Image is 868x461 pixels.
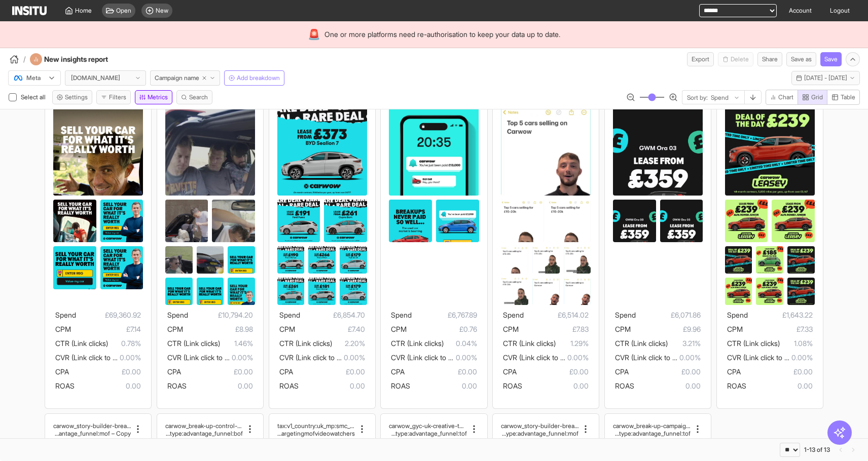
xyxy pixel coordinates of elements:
[167,339,220,348] span: CTR (Link clicks)
[405,366,477,378] span: £0.00
[165,422,243,437] div: carwow_break-up-control-group_country:uk_mp:smc_audience:broadinterests_tactic:core_campaigntype:...
[503,311,524,319] span: Spend
[727,353,816,362] span: CVR (Link click to purchase)
[501,422,578,437] div: carwow_story-builder-break-up_country:uk_mp:smc_audience:broadinterests_tactic:core_campaigntype:...
[556,337,589,350] span: 1.29%
[615,311,636,319] span: Spend
[718,52,753,66] button: Delete
[120,352,141,364] span: 0.00%
[524,309,589,321] span: £6,514.02
[798,90,827,105] button: Grid
[687,94,708,102] span: Sort by:
[615,339,668,348] span: CTR (Link clicks)
[631,323,701,335] span: £9.96
[613,422,691,430] h2: carwow_break-up-campaign_country:uk_mp:smc_audience:broa
[391,325,407,333] span: CPM
[811,93,823,101] span: Grid
[135,90,172,104] button: Metrics
[634,380,701,392] span: 0.00
[187,380,253,392] span: 0.00
[30,53,135,65] div: New insights report
[55,367,69,376] span: CPA
[55,311,76,319] span: Spend
[176,90,212,104] button: Search
[786,52,816,66] button: Save as
[615,381,634,390] span: ROAS
[53,430,131,437] h2: interests_tactic:core_campaigntype:advantage_funnel:mof – Copy
[167,381,187,390] span: ROAS
[224,70,284,86] button: Add breakdown
[279,367,293,376] span: CPA
[827,90,860,105] button: Table
[96,90,131,104] button: Filters
[76,309,141,321] span: £69,360.92
[69,366,141,378] span: £0.00
[295,323,365,335] span: £7.40
[746,380,813,392] span: 0.00
[757,52,782,66] button: Share
[181,366,253,378] span: £0.00
[389,422,466,430] h2: carwow_gyc-uk-creative-testing-campaign_country:uk_mp:gyc_audie
[232,352,253,364] span: 0.00%
[412,309,477,321] span: £6,767.89
[503,367,517,376] span: CPA
[150,70,220,86] button: Campaign name
[53,422,131,437] div: carwow_story-builder-break-up_country:uk_mp:smc_audience:broadinterests_tactic:core_campaigntype:...
[778,93,793,101] span: Chart
[503,325,519,333] span: CPM
[237,74,280,82] span: Add breakdown
[55,325,71,333] span: CPM
[804,446,830,454] div: 1-13 of 13
[727,381,746,390] span: ROAS
[391,339,444,348] span: CTR (Link clicks)
[53,422,131,430] h2: carwow_story-builder-break-up_country:uk_mp:smc_audience:broad
[44,54,135,64] h4: New insights report
[299,380,365,392] span: 0.00
[12,6,47,15] img: Logo
[615,353,704,362] span: CVR (Link click to purchase)
[52,90,92,104] button: Settings
[279,339,332,348] span: CTR (Link clicks)
[344,352,365,364] span: 0.00%
[503,339,556,348] span: CTR (Link clicks)
[613,430,691,437] h2: dinterests_tactic:core_campaigntype:advantage_funnel:tof
[55,339,108,348] span: CTR (Link clicks)
[687,52,714,66] button: Export
[743,323,813,335] span: £7.33
[791,71,860,85] button: [DATE] - [DATE]
[615,325,631,333] span: CPM
[841,93,855,101] span: Table
[741,366,813,378] span: £0.00
[519,323,589,335] span: £7.83
[279,325,295,333] span: CPM
[167,367,181,376] span: CPA
[613,422,691,437] div: carwow_break-up-campaign_country:uk_mp:smc_audience:broadinterests_tactic:core_campaigntype:advan...
[189,93,208,101] span: Search
[567,352,589,364] span: 0.00%
[220,337,253,350] span: 1.46%
[277,422,355,437] div: tax:v1_country:uk_mp:smc_ch:meta_obj:retargeting_cn:retargetingmofvideowatchers
[391,381,410,390] span: ROAS
[804,74,847,82] span: [DATE] - [DATE]
[293,366,365,378] span: £0.00
[165,430,243,437] h2: oadinterests_tactic:core_campaigntype:advantage_funnel:bof
[279,381,299,390] span: ROAS
[668,337,701,350] span: 3.21%
[501,422,578,430] h2: carwow_story-builder-break-up_country:uk_mp:smc_audience:br
[332,337,365,350] span: 2.20%
[410,380,477,392] span: 0.00
[636,309,701,321] span: £6,071.86
[55,381,75,390] span: ROAS
[167,311,188,319] span: Spend
[517,366,589,378] span: £0.00
[165,422,243,430] h2: carwow_break-up-control-group_country:uk_mp:smc_audience:br
[727,367,741,376] span: CPA
[503,353,592,362] span: CVR (Link click to purchase)
[629,366,701,378] span: £0.00
[718,52,753,66] span: You cannot delete a preset report.
[727,339,780,348] span: CTR (Link clicks)
[155,74,199,82] span: Campaign name
[277,430,355,437] h2: argeting_cn:retargetingmofvideowatchers
[791,352,813,364] span: 0.00%
[679,352,701,364] span: 0.00%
